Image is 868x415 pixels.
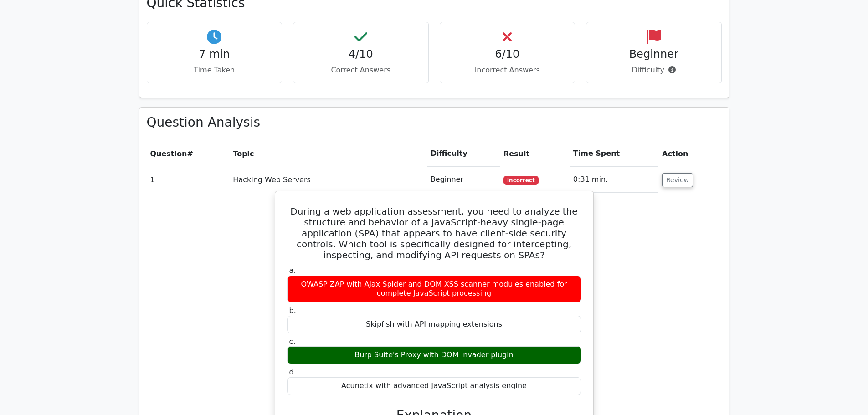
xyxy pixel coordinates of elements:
[229,167,426,193] td: Hacking Web Servers
[286,206,582,261] h5: During a web application assessment, you need to analyze the structure and behavior of a JavaScri...
[289,306,296,315] span: b.
[500,141,570,167] th: Result
[229,141,426,167] th: Topic
[289,337,296,346] span: c.
[287,316,581,333] div: Skipfish with API mapping extensions
[570,167,658,193] td: 0:31 min.
[594,48,714,61] h4: Beginner
[289,368,296,376] span: d.
[287,377,581,395] div: Acunetix with advanced JavaScript analysis engine
[503,176,539,185] span: Incorrect
[427,167,500,193] td: Beginner
[289,266,296,275] span: a.
[301,48,421,61] h4: 4/10
[147,115,722,130] h3: Question Analysis
[147,167,230,193] td: 1
[427,141,500,167] th: Difficulty
[570,141,658,167] th: Time Spent
[658,141,722,167] th: Action
[301,65,421,76] p: Correct Answers
[287,276,581,303] div: OWASP ZAP with Ajax Spider and DOM XSS scanner modules enabled for complete JavaScript processing
[447,48,568,61] h4: 6/10
[150,149,187,158] span: Question
[147,141,230,167] th: #
[662,173,693,187] button: Review
[154,65,275,76] p: Time Taken
[154,48,275,61] h4: 7 min
[447,65,568,76] p: Incorrect Answers
[594,65,714,76] p: Difficulty
[287,346,581,364] div: Burp Suite's Proxy with DOM Invader plugin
